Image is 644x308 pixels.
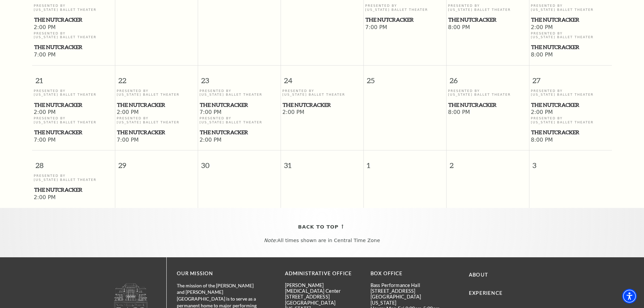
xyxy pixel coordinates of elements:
span: 7:00 PM [117,137,196,144]
p: Presented By [US_STATE] Ballet Theater [448,89,527,97]
p: Presented By [US_STATE] Ballet Theater [448,4,527,11]
span: The Nutcracker [200,128,279,137]
span: 26 [447,66,529,89]
span: 2:00 PM [282,109,362,116]
span: 25 [364,66,446,89]
span: The Nutcracker [117,101,196,109]
a: The Nutcracker [365,16,445,24]
span: 8:00 PM [448,109,527,116]
span: 2:00 PM [34,24,113,31]
a: Experience [469,290,503,296]
p: BOX OFFICE [371,269,446,278]
a: The Nutcracker [34,128,113,137]
p: [GEOGRAPHIC_DATA][US_STATE] [371,294,446,306]
span: The Nutcracker [34,43,113,51]
span: 8:00 PM [531,137,610,144]
span: 2:00 PM [531,24,610,31]
p: Presented By [US_STATE] Ballet Theater [365,4,445,11]
span: The Nutcracker [117,128,196,137]
span: 7:00 PM [34,137,113,144]
div: Accessibility Menu [622,289,637,304]
span: 30 [198,150,281,174]
span: The Nutcracker [283,101,361,109]
p: All times shown are in Central Time Zone [6,238,638,243]
span: 2 [447,150,529,174]
span: 24 [281,66,363,89]
p: Administrative Office [285,269,360,278]
a: The Nutcracker [531,43,610,51]
a: The Nutcracker [199,128,279,137]
span: Back To Top [298,223,339,231]
p: Presented By [US_STATE] Ballet Theater [199,89,279,97]
span: 28 [32,150,115,174]
span: The Nutcracker [34,101,113,109]
a: The Nutcracker [34,43,113,51]
p: Presented By [US_STATE] Ballet Theater [34,4,113,11]
a: The Nutcracker [282,101,362,109]
span: 23 [198,66,281,89]
p: Presented By [US_STATE] Ballet Theater [282,89,362,97]
span: 27 [529,66,612,89]
a: The Nutcracker [448,101,527,109]
a: The Nutcracker [117,128,196,137]
p: [STREET_ADDRESS] [285,294,360,300]
span: 21 [32,66,115,89]
p: OUR MISSION [177,269,261,278]
p: Presented By [US_STATE] Ballet Theater [531,31,610,39]
p: Presented By [US_STATE] Ballet Theater [199,116,279,124]
span: 8:00 PM [531,51,610,59]
p: Presented By [US_STATE] Ballet Theater [34,116,113,124]
span: 31 [281,150,363,174]
span: 2:00 PM [531,109,610,116]
span: The Nutcracker [200,101,279,109]
p: Presented By [US_STATE] Ballet Theater [531,4,610,11]
span: The Nutcracker [34,16,113,24]
a: About [469,272,488,278]
a: The Nutcracker [448,16,527,24]
a: The Nutcracker [34,186,113,194]
a: The Nutcracker [531,16,610,24]
p: Presented By [US_STATE] Ballet Theater [117,89,196,97]
a: The Nutcracker [34,16,113,24]
span: 3 [529,150,612,174]
p: [PERSON_NAME][MEDICAL_DATA] Center [285,282,360,294]
span: 2:00 PM [34,109,113,116]
p: Presented By [US_STATE] Ballet Theater [117,116,196,124]
span: 2:00 PM [199,137,279,144]
span: 22 [115,66,198,89]
span: 7:00 PM [199,109,279,116]
a: The Nutcracker [34,101,113,109]
a: The Nutcracker [117,101,196,109]
p: [STREET_ADDRESS] [371,288,446,294]
p: Presented By [US_STATE] Ballet Theater [531,116,610,124]
p: Presented By [US_STATE] Ballet Theater [34,31,113,39]
span: 7:00 PM [365,24,445,31]
span: 7:00 PM [34,51,113,59]
p: Presented By [US_STATE] Ballet Theater [34,89,113,97]
a: The Nutcracker [531,128,610,137]
span: 29 [115,150,198,174]
span: The Nutcracker [34,128,113,137]
span: 1 [364,150,446,174]
span: The Nutcracker [34,186,113,194]
a: The Nutcracker [531,101,610,109]
span: 2:00 PM [34,194,113,202]
a: The Nutcracker [199,101,279,109]
p: Presented By [US_STATE] Ballet Theater [34,174,113,182]
span: 2:00 PM [117,109,196,116]
span: 8:00 PM [448,24,527,31]
p: Bass Performance Hall [371,282,446,288]
p: Presented By [US_STATE] Ballet Theater [531,89,610,97]
em: Note: [264,238,278,243]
